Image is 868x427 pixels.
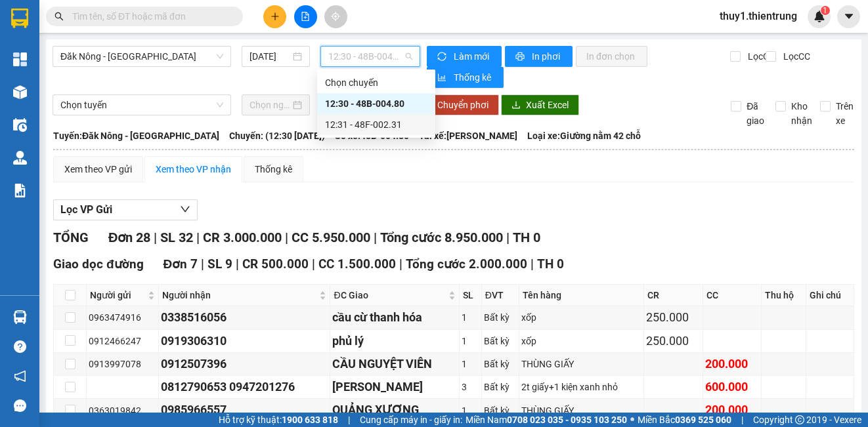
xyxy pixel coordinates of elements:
[532,49,562,64] span: In phơi
[13,52,27,66] img: dashboard-icon
[161,355,328,373] div: 0912507396
[324,5,347,28] button: aim
[506,230,510,245] span: |
[180,204,190,214] span: down
[743,49,777,64] span: Lọc CR
[332,332,457,350] div: phủ lý
[317,72,435,93] div: Chọn chuyến
[332,308,457,327] div: cầu cừ thanh hóa
[501,94,579,115] button: downloadXuất Excel
[705,355,759,373] div: 200.000
[161,401,328,419] div: 0985966557
[454,49,491,64] span: Làm mới
[795,415,804,424] span: copyright
[462,334,479,348] div: 1
[154,230,157,245] span: |
[705,401,759,419] div: 200.000
[484,403,517,418] div: Bất kỳ
[406,256,527,272] span: Tổng cước 2.000.000
[271,12,280,21] span: plus
[806,285,854,306] th: Ghi chú
[521,357,642,371] div: THÙNG GIẤY
[511,100,521,111] span: download
[250,98,290,112] input: Chọn ngày
[250,49,290,64] input: 13/09/2025
[843,10,855,22] span: caret-down
[348,413,350,427] span: |
[263,5,286,28] button: plus
[312,256,315,272] span: |
[325,117,427,132] div: 12:31 - 48F-002.31
[236,256,239,272] span: |
[462,310,479,325] div: 1
[703,285,762,306] th: CC
[507,415,627,425] strong: 0708 023 035 - 0935 103 250
[53,131,219,141] b: Tuyến: Đăk Nông - [GEOGRAPHIC_DATA]
[13,310,27,324] img: warehouse-icon
[460,285,481,306] th: SL
[814,10,825,22] img: icon-new-feature
[242,256,309,272] span: CR 500.000
[334,288,446,302] span: ĐC Giao
[630,417,634,422] span: ⚪️
[527,129,641,143] span: Loại xe: Giường nằm 42 chỗ
[219,413,338,427] span: Hỗ trợ kỹ thuật:
[484,380,517,394] div: Bất kỳ
[462,403,479,418] div: 1
[14,370,26,382] span: notification
[709,8,808,24] span: thuy1.thientrung
[89,334,156,348] div: 0912466247
[513,230,540,245] span: TH 0
[207,256,232,272] span: SL 9
[161,378,328,396] div: 0812790653 0947201276
[53,199,198,220] button: Lọc VP Gửi
[484,310,517,325] div: Bất kỳ
[229,129,325,143] span: Chuyến: (12:30 [DATE])
[60,95,223,115] span: Chọn tuyến
[13,184,27,197] img: solution-icon
[14,340,26,353] span: question-circle
[161,308,328,327] div: 0338516056
[203,230,282,245] span: CR 3.000.000
[427,46,502,67] button: syncLàm mới
[60,47,223,66] span: Đăk Nông - Hà Nội
[515,52,527,62] span: printer
[292,230,370,245] span: CC 5.950.000
[325,96,427,111] div: 12:30 - 48B-004.80
[521,334,642,348] div: xốp
[778,49,812,64] span: Lọc CC
[160,230,193,245] span: SL 32
[462,357,479,371] div: 1
[521,310,642,325] div: xốp
[13,85,27,99] img: warehouse-icon
[72,9,227,24] input: Tìm tên, số ĐT hoặc mã đơn
[646,332,700,350] div: 250.000
[282,415,338,425] strong: 1900 633 818
[821,6,830,15] sup: 1
[332,378,457,396] div: [PERSON_NAME]
[156,162,231,176] div: Xem theo VP nhận
[54,12,64,21] span: search
[831,99,859,128] span: Trên xe
[482,285,519,306] th: ĐVT
[318,256,396,272] span: CC 1.500.000
[331,12,340,21] span: aim
[466,413,627,427] span: Miền Nam
[437,52,448,62] span: sync
[462,380,479,394] div: 3
[374,230,377,245] span: |
[161,332,328,350] div: 0919306310
[427,67,504,88] button: bar-chartThống kê
[60,201,112,218] span: Lọc VP Gửi
[294,5,317,28] button: file-add
[531,256,534,272] span: |
[644,285,703,306] th: CR
[419,129,517,143] span: Tài xế: [PERSON_NAME]
[332,401,457,419] div: QUẢNG XƯƠNG
[201,256,204,272] span: |
[89,403,156,418] div: 0363019842
[53,256,144,272] span: Giao dọc đường
[638,413,731,427] span: Miền Bắc
[64,162,132,176] div: Xem theo VP gửi
[505,46,573,67] button: printerIn phơi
